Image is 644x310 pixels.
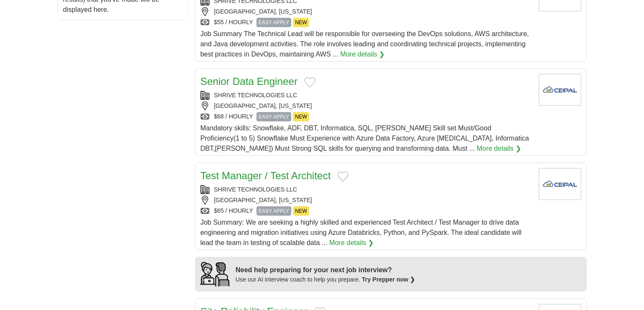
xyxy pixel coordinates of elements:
a: Test Manager / Test Architect [201,170,331,181]
span: NEW [293,18,309,27]
button: Add to favorite jobs [304,77,315,87]
span: Mandatory skills: Snowflake, ADF, DBT, Informatica, SQL, [PERSON_NAME] Skill set Must/Good Profic... [201,124,529,152]
div: $68 / HOURLY [201,112,532,121]
div: SHRIVE TECHNOLOGIES LLC [201,185,532,194]
span: Job Summary: We are seeking a highly skilled and experienced Test Architect / Test Manager to dri... [201,219,521,246]
div: [GEOGRAPHIC_DATA], [US_STATE] [201,101,532,110]
div: [GEOGRAPHIC_DATA], [US_STATE] [201,7,532,16]
a: More details ❯ [477,144,521,154]
a: Try Prepper now ❯ [362,276,415,283]
div: $55 / HOURLY [201,18,532,27]
div: SHRIVE TECHNOLOGIES LLC [201,91,532,100]
span: EASY APPLY [256,206,291,216]
a: More details ❯ [340,49,385,59]
span: NEW [293,206,309,216]
span: EASY APPLY [256,112,291,121]
img: Company logo [539,168,581,200]
a: Senior Data Engineer [201,76,298,87]
button: Add to favorite jobs [337,172,348,182]
div: [GEOGRAPHIC_DATA], [US_STATE] [201,196,532,205]
span: EASY APPLY [256,18,291,27]
div: Use our AI interview coach to help you prepare. [236,275,415,284]
a: More details ❯ [329,238,374,248]
span: Job Summary The Technical Lead will be responsible for overseeing the DevOps solutions, AWS archi... [201,30,529,58]
div: $65 / HOURLY [201,206,532,216]
div: Need help preparing for your next job interview? [236,265,415,275]
span: NEW [293,112,309,121]
img: Company logo [539,74,581,106]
